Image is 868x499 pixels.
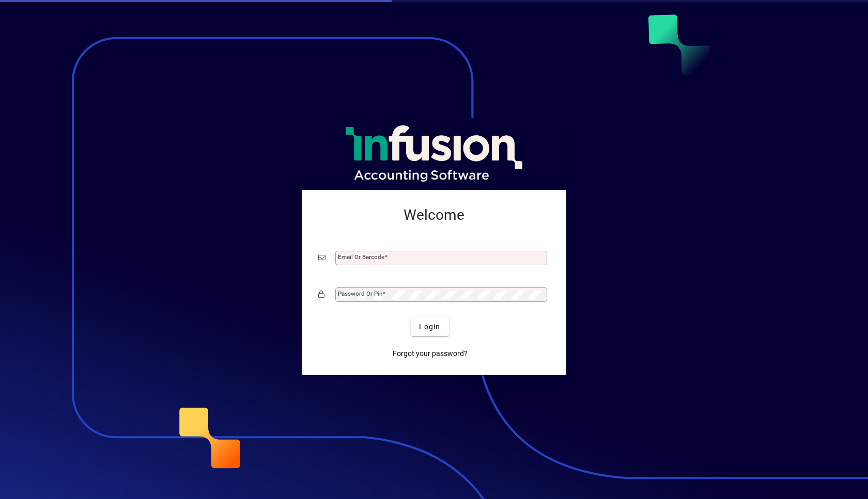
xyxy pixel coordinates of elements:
mat-label: Email or Barcode [338,253,384,261]
span: Forgot your password? [393,348,468,359]
span: Login [419,321,440,332]
button: Login [411,317,448,336]
h2: Welcome [318,206,550,224]
a: Forgot your password? [389,344,472,363]
mat-label: Password or Pin [338,290,382,297]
